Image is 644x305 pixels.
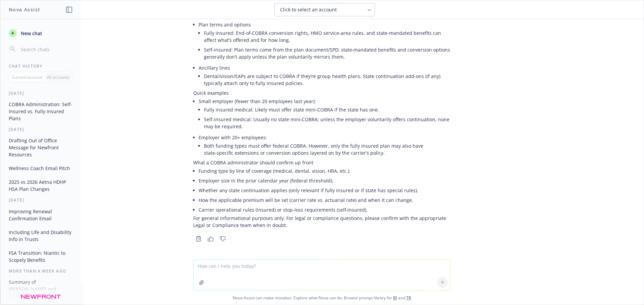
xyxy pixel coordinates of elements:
[3,291,641,305] span: Nova Assist can make mistakes. Explore what Nova can do: Browse prompt library for and
[199,133,451,159] li: Employer with 20+ employees:
[6,176,75,195] button: 2025 vs 2026 Aetna HDHP HSA Plan Changes
[1,63,81,69] div: Chat History
[6,277,75,302] button: Summary of [PERSON_NAME] and Fertility Coverage Options
[204,115,451,131] li: Self‑insured medical: Usually no state mini‑COBRA; unless the employer voluntarily offers continu...
[6,227,75,245] button: Including Life and Disability Info in Trusts
[47,74,69,80] p: All accounts
[12,74,42,80] p: Current account
[6,99,75,124] button: COBRA Administration: Self-Insured vs. Fully Insured Plans
[199,176,451,185] li: Employer size in the prior calendar year (federal threshold).
[9,6,40,13] h1: Nova Assist
[6,247,75,265] button: FSA Transition: Niantic to Scopely Benefits
[1,90,81,96] div: [DATE]
[1,268,81,274] div: More than a week ago
[193,159,451,166] p: What a COBRA administrator should confirm up front
[19,45,73,54] input: Search chats
[280,6,337,13] span: Click to select an account
[217,234,228,243] button: Thumbs down
[196,236,202,242] svg: Copy to clipboard
[204,45,451,62] li: Self‑insured: Plan terms come from the plan document/SPD; state‑mandated benefits and conversion ...
[193,215,451,229] p: For general informational purposes only. For legal or compliance questions, please confirm with t...
[6,135,75,160] button: Drafting Out of Office Message for Newfront Resources
[1,127,81,132] div: [DATE]
[393,295,397,301] a: BI
[199,205,451,215] li: Carrier operational rules (insured) or stop‑loss requirements (self‑insured).
[204,28,451,45] li: Fully insured: End‑of‑COBRA conversion rights, HMO service‑area rules, and state‑mandated benefit...
[199,96,451,133] li: Small employer (fewer than 20 employees last year):
[199,185,451,195] li: Whether any state continuation applies (only relevant if fully insured or if state has special ru...
[199,63,451,89] li: Ancillary lines
[19,30,42,37] span: New chat
[6,27,75,39] button: New chat
[204,105,451,115] li: Fully insured medical: Likely must offer state mini‑COBRA if the state has one.
[193,89,451,96] p: Quick examples
[204,141,451,158] li: Both funding types must offer federal COBRA. However, only the fully insured plan may also have s...
[6,163,75,174] button: Wellness Coach Email Pitch
[274,3,375,16] button: Click to select an account
[6,206,75,224] button: Improving Renewal Confirmation Email
[199,166,451,176] li: Funding type by line of coverage (medical, dental, vision, HRA, etc.).
[199,195,451,205] li: How the applicable premium will be set (carrier rate vs. actuarial rate) and when it can change.
[406,295,411,301] a: TR
[204,71,451,88] li: Dental/vision/EAPs are subject to COBRA if they’re group health plans. State continuation add‑ons...
[199,20,451,63] li: Plan terms and options
[1,197,81,203] div: [DATE]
